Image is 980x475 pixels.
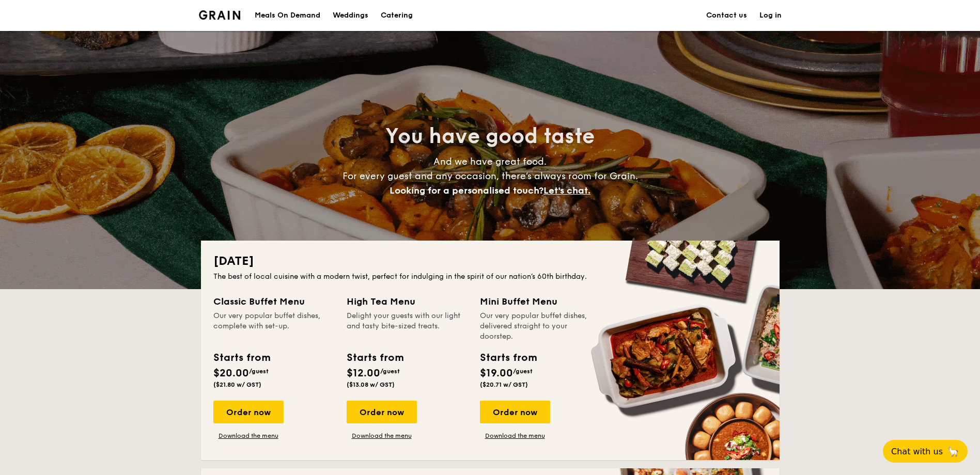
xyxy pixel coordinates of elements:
div: Starts from [480,350,536,366]
span: /guest [380,368,400,375]
div: Starts from [347,350,403,366]
div: Order now [347,401,417,423]
div: The best of local cuisine with a modern twist, perfect for indulging in the spirit of our nation’... [213,272,767,282]
span: ($20.71 w/ GST) [480,381,528,388]
span: /guest [513,368,533,375]
div: Delight your guests with our light and tasty bite-sized treats. [347,311,468,342]
div: Our very popular buffet dishes, complete with set-up. [213,311,334,342]
a: Download the menu [480,432,550,440]
span: Let's chat. [543,185,590,196]
a: Logotype [199,10,241,20]
a: Download the menu [347,432,417,440]
span: You have good taste [385,124,595,149]
span: $19.00 [480,367,513,379]
div: Order now [213,401,284,423]
span: ($13.08 w/ GST) [347,381,395,388]
div: Our very popular buffet dishes, delivered straight to your doorstep. [480,311,601,342]
button: Chat with us🦙 [883,440,968,463]
img: Grain [199,10,241,20]
div: Classic Buffet Menu [213,294,334,309]
div: Starts from [213,350,270,366]
span: /guest [249,368,269,375]
span: Chat with us [891,447,943,456]
span: Looking for a personalised touch? [390,185,543,196]
div: Order now [480,401,550,423]
span: $12.00 [347,367,380,379]
span: $20.00 [213,367,249,379]
div: Mini Buffet Menu [480,294,601,309]
a: Download the menu [213,432,284,440]
div: High Tea Menu [347,294,468,309]
span: And we have great food. For every guest and any occasion, there’s always room for Grain. [343,156,638,196]
span: 🦙 [947,446,959,457]
h2: [DATE] [213,253,767,270]
span: ($21.80 w/ GST) [213,381,261,388]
